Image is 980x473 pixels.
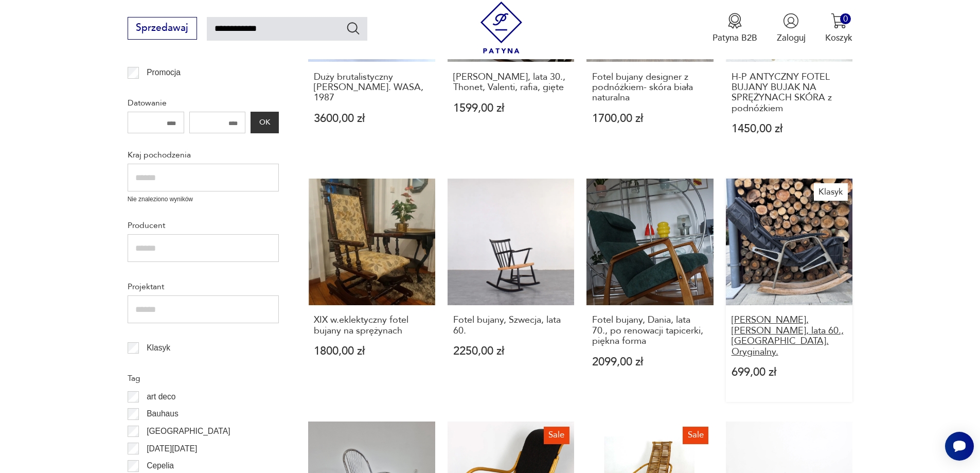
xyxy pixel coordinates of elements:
[147,425,230,438] p: [GEOGRAPHIC_DATA]
[314,72,430,103] h3: Duży brutalistyczny [PERSON_NAME]. WASA, 1987
[453,346,569,357] p: 2250,00 zł
[712,13,757,44] button: Patyna B2B
[147,407,179,421] p: Bauhaus
[251,112,278,133] button: OK
[128,219,279,232] p: Producent
[314,113,430,124] p: 3600,00 zł
[777,13,806,44] button: Zaloguj
[592,113,708,124] p: 1700,00 zł
[475,2,527,54] img: Patyna - sklep z meblami i dekoracjami vintage
[783,13,799,29] img: Ikonka użytkownika
[592,357,708,367] p: 2099,00 zł
[777,32,806,44] p: Zaloguj
[732,315,847,357] h3: [PERSON_NAME], [PERSON_NAME], lata 60., [GEOGRAPHIC_DATA]. Oryginalny.
[453,72,569,93] h3: [PERSON_NAME], lata 30., Thonet, Valenti, rafia, gięte
[831,13,847,29] img: Ikona koszyka
[308,179,435,402] a: XIX w.eklektyczny fotel bujany na sprężynachXIX w.eklektyczny fotel bujany na sprężynach1800,00 zł
[825,13,852,44] button: 0Koszyk
[592,315,708,346] h3: Fotel bujany, Dania, lata 70., po renowacji tapicerki, piękna forma
[732,367,847,378] p: 699,00 zł
[128,25,197,33] a: Sprzedawaj
[128,280,279,293] p: Projektant
[147,390,175,404] p: art deco
[128,96,279,110] p: Datowanie
[147,341,170,355] p: Klasyk
[840,13,851,24] div: 0
[732,72,847,114] h3: H-P ANTYCZNY FOTEL BUJANY BUJAK NA SPRĘŻYNACH SKÓRA z podnóżkiem
[448,179,575,402] a: Fotel bujany, Szwecja, lata 60.Fotel bujany, Szwecja, lata 60.2250,00 zł
[453,103,569,114] p: 1599,00 zł
[346,21,361,36] button: Szukaj
[147,459,174,472] p: Cepelia
[726,179,853,402] a: KlasykFotel bujany, Takeshi Nii, lata 60., Japonia. Oryginalny.[PERSON_NAME], [PERSON_NAME], lata...
[314,346,430,357] p: 1800,00 zł
[712,32,757,44] p: Patyna B2B
[727,13,743,29] img: Ikona medalu
[147,66,181,79] p: Promocja
[732,124,847,134] p: 1450,00 zł
[586,179,714,402] a: Fotel bujany, Dania, lata 70., po renowacji tapicerki, piękna formaFotel bujany, Dania, lata 70.,...
[945,432,974,461] iframe: Smartsupp widget button
[128,372,279,385] p: Tag
[453,315,569,336] h3: Fotel bujany, Szwecja, lata 60.
[128,148,279,162] p: Kraj pochodzenia
[147,442,197,456] p: [DATE][DATE]
[712,13,757,44] a: Ikona medaluPatyna B2B
[825,32,852,44] p: Koszyk
[128,195,279,204] p: Nie znaleziono wyników
[592,72,708,103] h3: Fotel bujany designer z podnóżkiem- skóra biała naturalna
[128,17,197,40] button: Sprzedawaj
[314,315,430,336] h3: XIX w.eklektyczny fotel bujany na sprężynach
